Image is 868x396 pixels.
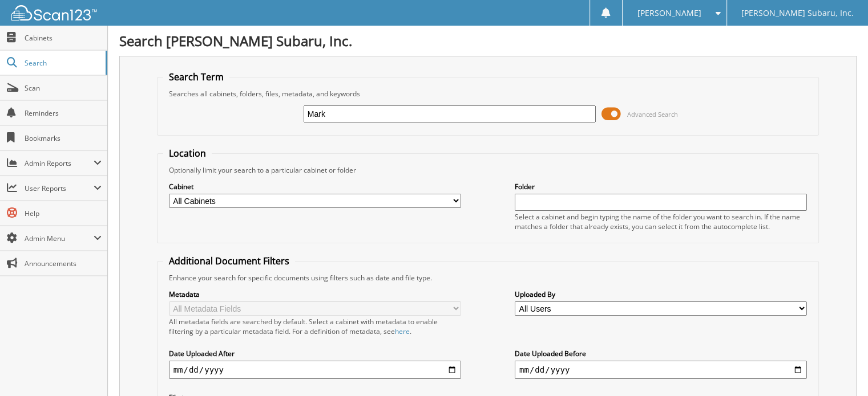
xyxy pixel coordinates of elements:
span: [PERSON_NAME] Subaru, Inc. [741,10,854,17]
label: Cabinet [169,182,461,191]
input: end [515,361,807,379]
div: Searches all cabinets, folders, files, metadata, and keywords [163,89,813,99]
label: Uploaded By [515,289,807,299]
input: start [169,361,461,379]
h1: Search [PERSON_NAME] Subaru, Inc. [119,31,857,50]
span: User Reports [25,183,94,193]
div: Optionally limit your search to a particular cabinet or folder [163,165,813,175]
iframe: Chat Widget [811,341,868,396]
span: [PERSON_NAME] [637,10,701,17]
div: Select a cabinet and begin typing the name of the folder you want to search in. If the name match... [515,212,807,231]
label: Date Uploaded Before [515,349,807,358]
span: Reminders [25,108,102,118]
img: scan123-logo-white.svg [11,5,97,21]
legend: Location [163,147,212,160]
legend: Additional Document Filters [163,255,295,267]
div: Enhance your search for specific documents using filters such as date and file type. [163,273,813,283]
span: Announcements [25,259,102,268]
span: Advanced Search [627,110,678,119]
span: Cabinets [25,33,102,43]
label: Metadata [169,289,461,299]
a: here [395,326,410,336]
label: Folder [515,182,807,191]
span: Help [25,209,102,218]
span: Scan [25,83,102,93]
div: All metadata fields are searched by default. Select a cabinet with metadata to enable filtering b... [169,317,461,336]
span: Bookmarks [25,133,102,143]
span: Search [25,58,100,68]
legend: Search Term [163,71,229,83]
span: Admin Reports [25,158,94,168]
label: Date Uploaded After [169,349,461,358]
span: Admin Menu [25,234,94,243]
